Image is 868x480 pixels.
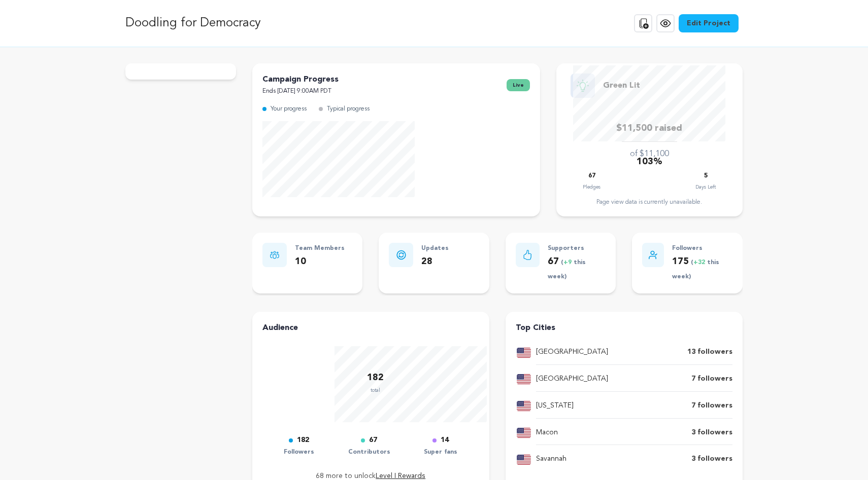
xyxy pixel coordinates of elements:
[348,447,390,458] p: Contributors
[691,427,732,439] p: 3 followers
[637,155,662,169] p: 103%
[441,434,449,447] p: 14
[691,373,732,385] p: 7 followers
[295,254,345,269] p: 10
[704,170,708,182] p: 5
[672,260,719,280] span: ( this week)
[548,260,586,280] span: ( this week)
[630,148,669,160] p: of $11,100
[679,14,739,32] a: Edit Project
[369,434,377,447] p: 67
[672,243,732,254] p: Followers
[327,103,370,115] p: Typical progress
[516,322,732,334] h4: Top Cities
[687,346,732,358] p: 13 followers
[536,400,574,412] p: [US_STATE]
[262,86,339,97] p: Ends [DATE] 9:00AM PDT
[262,73,339,86] p: Campaign Progress
[376,472,425,479] a: Level I Rewards
[566,198,732,206] div: Page view data is currently unavailable.
[507,79,530,91] span: live
[583,182,600,192] p: Pledges
[691,400,732,412] p: 7 followers
[271,103,307,115] p: Your progress
[421,254,449,269] p: 28
[367,385,384,395] p: total
[424,447,457,458] p: Super fans
[695,182,716,192] p: Days Left
[588,170,595,182] p: 67
[262,322,479,334] h4: Audience
[536,427,558,439] p: Macon
[536,373,608,385] p: [GEOGRAPHIC_DATA]
[548,254,606,284] p: 67
[367,371,384,385] p: 182
[548,243,606,254] p: Supporters
[691,453,732,465] p: 3 followers
[536,346,608,358] p: [GEOGRAPHIC_DATA]
[693,260,707,266] span: +32
[536,453,566,465] p: Savannah
[284,447,314,458] p: Followers
[295,243,345,254] p: Team Members
[421,243,449,254] p: Updates
[672,254,732,284] p: 175
[125,14,261,32] p: Doodling for Democracy
[297,434,309,447] p: 182
[563,260,574,266] span: +9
